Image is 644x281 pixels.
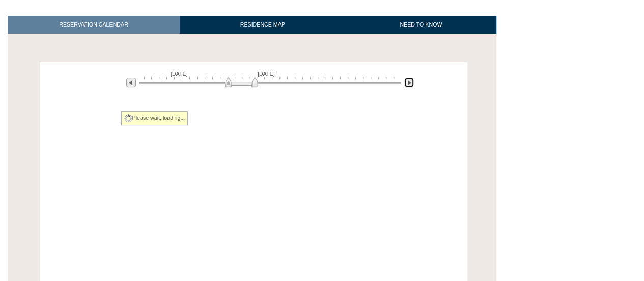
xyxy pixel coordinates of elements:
img: Previous [126,78,136,87]
a: RESERVATION CALENDAR [8,16,180,34]
a: NEED TO KNOW [345,16,496,34]
span: [DATE] [171,71,188,77]
span: [DATE] [258,71,275,77]
img: spinner2.gif [124,114,132,122]
img: Next [404,78,414,87]
a: RESIDENCE MAP [180,16,346,34]
div: Please wait, loading... [121,111,188,125]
